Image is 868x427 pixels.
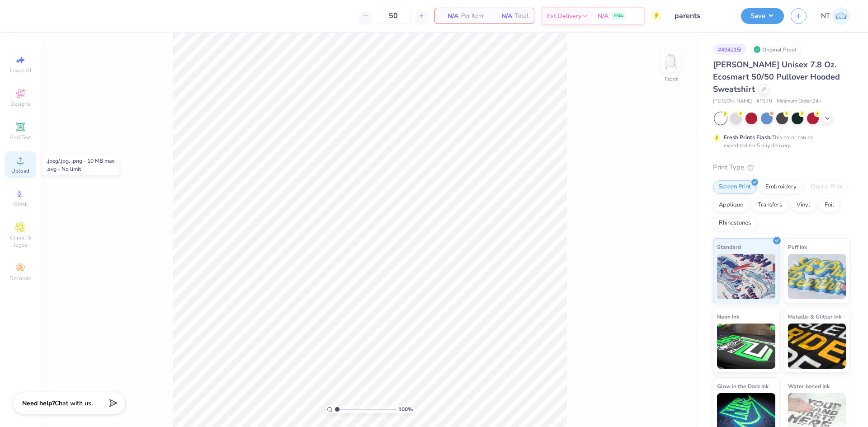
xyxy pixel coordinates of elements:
span: Chat with us. [55,399,93,408]
span: Metallic & Glitter Ink [788,312,841,321]
span: Glow in the Dark Ink [717,381,769,391]
span: Total [515,11,528,21]
span: N/A [494,11,512,21]
div: Screen Print [713,180,757,194]
div: Applique [713,198,749,212]
div: Foil [819,198,840,212]
span: NT [821,11,830,21]
img: Standard [717,254,775,299]
span: Water based Ink [788,381,830,391]
span: Est. Delivery [547,11,581,21]
input: – – [376,8,411,24]
span: Clipart & logos [5,234,36,249]
div: Transfers [752,198,788,212]
div: Print Type [713,162,850,173]
span: Designs [10,100,30,108]
strong: Need help? [22,399,55,408]
span: N/A [598,11,609,21]
span: Add Text [9,134,31,141]
span: # P170 [756,98,772,105]
input: Untitled Design [668,7,734,25]
div: Embroidery [759,180,802,194]
div: .jpeg/.jpg, .png - 10 MB max [47,157,114,165]
div: Original Proof [751,44,802,55]
span: Neon Ink [717,312,739,321]
span: Minimum Order: 24 + [777,98,822,105]
span: 100 % [398,405,413,413]
div: # 494215I [713,44,746,55]
div: .svg - No limit [47,165,114,173]
div: Vinyl [791,198,816,212]
strong: Fresh Prints Flash: [724,134,772,141]
button: Save [741,8,784,24]
img: Neon Ink [717,324,775,369]
div: Front [665,75,678,83]
img: Nestor Talens [832,7,850,25]
span: [PERSON_NAME] Unisex 7.8 Oz. Ecosmart 50/50 Pullover Hooded Sweatshirt [713,59,840,94]
a: NT [821,7,850,25]
div: Rhinestones [713,216,757,230]
img: Puff Ink [788,254,846,299]
span: [PERSON_NAME] [713,98,752,105]
span: N/A [440,11,458,21]
span: Upload [11,167,29,174]
img: Front [662,52,680,70]
span: Per Item [461,11,483,21]
span: Decorate [9,275,31,282]
img: Metallic & Glitter Ink [788,324,846,369]
span: FREE [614,13,623,19]
span: Image AI [10,67,31,74]
div: This color can be expedited for 5 day delivery. [724,133,835,150]
div: Digital Print [805,180,849,194]
span: Greek [14,201,28,208]
span: Standard [717,242,741,252]
span: Puff Ink [788,242,807,252]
